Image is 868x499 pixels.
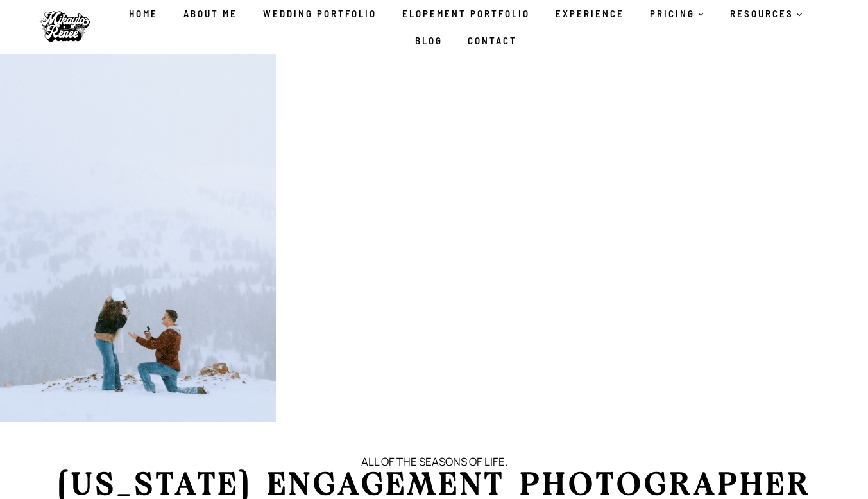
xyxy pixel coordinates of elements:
span: RESOURCES [730,6,803,21]
a: Blog [402,27,455,54]
a: Contact [455,27,531,54]
img: Mikayla Renee Photo [33,4,97,49]
span: PRICING [650,6,704,21]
